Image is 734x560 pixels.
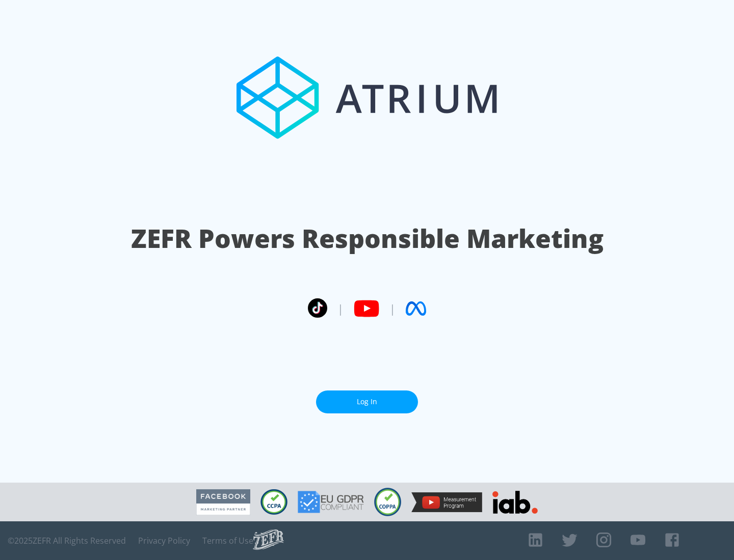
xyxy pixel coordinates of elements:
h1: ZEFR Powers Responsible Marketing [131,221,604,256]
a: Terms of Use [202,536,253,546]
a: Log In [316,390,418,413]
span: | [389,301,396,316]
a: Privacy Policy [138,536,190,546]
img: CCPA Compliant [260,489,287,515]
img: Facebook Marketing Partner [196,489,250,515]
img: GDPR Compliant [298,491,364,513]
span: | [337,301,344,316]
img: YouTube Measurement Program [411,492,482,512]
img: COPPA Compliant [374,488,401,516]
span: © 2025 ZEFR All Rights Reserved [8,536,126,546]
img: IAB [492,491,538,514]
